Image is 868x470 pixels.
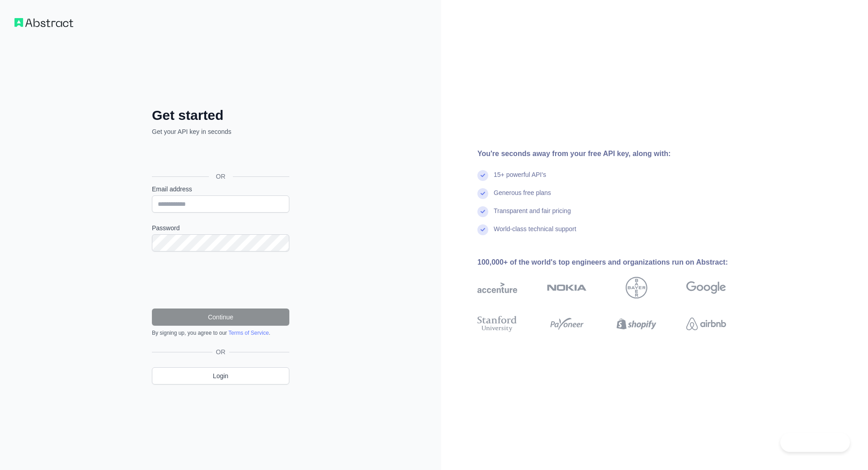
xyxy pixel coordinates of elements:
[494,170,546,188] div: 15+ powerful API's
[152,146,288,166] div: Войти с аккаунтом Google (откроется в новой вкладке)
[477,206,488,217] img: check mark
[152,367,289,385] a: Login
[152,329,289,337] div: By signing up, you agree to our .
[152,185,289,194] label: Email address
[477,224,488,235] img: check mark
[477,314,517,334] img: stanford university
[228,330,269,336] a: Terms of Service
[14,18,73,27] img: Workflow
[477,257,755,268] div: 100,000+ of the world's top engineers and organizations run on Abstract:
[152,107,289,123] h2: Get started
[209,172,233,181] span: OR
[477,170,488,181] img: check mark
[152,223,289,233] label: Password
[494,188,551,206] div: Generous free plans
[494,224,576,242] div: World-class technical support
[617,314,656,334] img: shopify
[212,347,229,356] span: OR
[477,148,755,159] div: You're seconds away from your free API key, along with:
[547,277,587,299] img: nokia
[147,146,292,166] iframe: Кнопка "Войти с аккаунтом Google"
[780,433,850,452] iframe: Toggle Customer Support
[152,309,289,326] button: Continue
[477,277,517,299] img: accenture
[686,277,726,299] img: google
[686,314,726,334] img: airbnb
[477,188,488,199] img: check mark
[626,277,647,299] img: bayer
[547,314,587,334] img: payoneer
[152,127,289,136] p: Get your API key in seconds
[494,206,571,224] div: Transparent and fair pricing
[152,262,289,298] iframe: reCAPTCHA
